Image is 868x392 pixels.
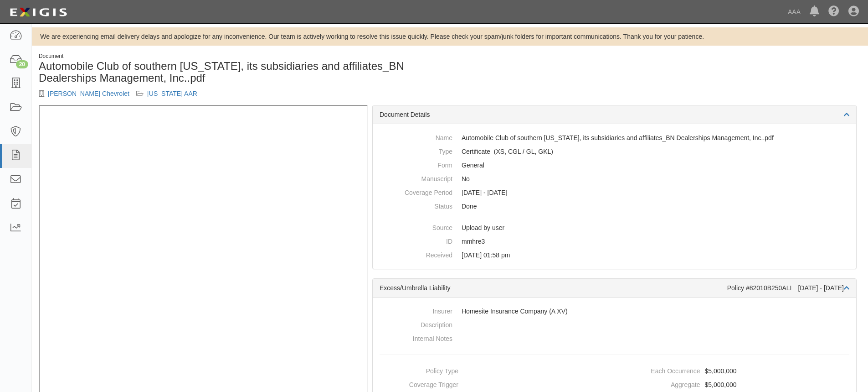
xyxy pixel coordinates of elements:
[380,145,452,156] dt: Type
[618,364,853,378] dd: $5,000,000
[618,364,700,376] dt: Each Occurrence
[380,318,452,329] dt: Description
[7,4,70,21] img: logo-5460c22ac91f19d4615b14bd174203de0afe785f0fc80cf4dbbc73dc1793850b.png
[618,378,700,389] dt: Aggregate
[48,90,129,97] a: [PERSON_NAME] Chevrolet
[380,304,849,318] dd: Homesite Insurance Company (A XV)
[380,172,849,186] dd: No
[380,221,452,232] dt: Source
[39,60,443,84] h1: Automobile Club of southern [US_STATE], its subsidiaries and affiliates_BN Dealerships Management...
[828,6,839,17] i: Help Center - Complianz
[380,221,849,235] dd: Upload by user
[380,158,849,172] dd: General
[380,235,452,246] dt: ID
[16,60,28,68] div: 20
[380,158,452,170] dt: Form
[32,32,868,41] div: We are experiencing email delivery delays and apologize for any inconvenience. Our team is active...
[376,378,458,389] dt: Coverage Trigger
[380,145,849,158] dd: Excess/Umbrella Liability Commercial General Liability / Garage Liability Garage Keepers Liability
[147,90,197,97] a: [US_STATE] AAR
[376,364,458,376] dt: Policy Type
[380,283,727,293] div: Excess/Umbrella Liability
[783,3,805,21] a: AAA
[727,283,849,293] div: Policy #82010B250ALI [DATE] - [DATE]
[380,172,452,183] dt: Manuscript
[380,186,452,197] dt: Coverage Period
[380,304,452,316] dt: Insurer
[380,235,849,248] dd: mmhre3
[39,52,443,60] div: Document
[380,248,849,262] dd: [DATE] 01:58 pm
[373,105,856,124] div: Document Details
[380,186,849,199] dd: [DATE] - [DATE]
[380,131,452,142] dt: Name
[618,378,853,392] dd: $5,000,000
[380,248,452,260] dt: Received
[380,131,849,145] dd: Automobile Club of southern [US_STATE], its subsidiaries and affiliates_BN Dealerships Management...
[380,199,452,211] dt: Status
[380,332,452,343] dt: Internal Notes
[380,199,849,213] dd: Done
